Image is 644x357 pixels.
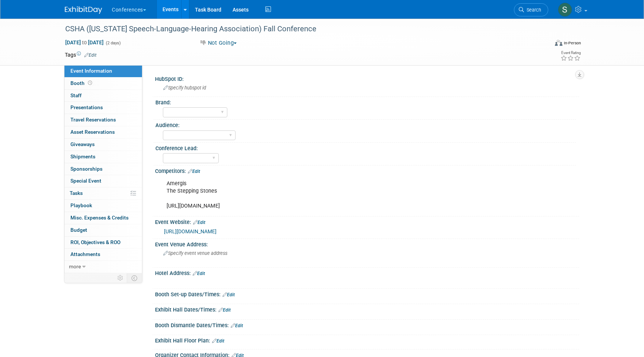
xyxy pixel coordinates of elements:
[105,41,121,45] span: (2 days)
[70,227,87,233] span: Budget
[64,200,142,212] a: Playbook
[127,273,142,283] td: Toggle Event Tabs
[64,163,142,175] a: Sponsorships
[193,271,205,276] a: Edit
[155,268,579,277] div: Hotel Address:
[64,102,142,114] a: Presentations
[64,139,142,151] a: Giveaways
[155,335,579,345] div: Exhibit Hall Floor Plan:
[524,7,541,13] span: Search
[212,338,224,344] a: Edit
[64,175,142,187] a: Special Event
[563,40,581,46] div: In-Person
[163,250,227,256] span: Specify event venue address
[155,143,576,152] div: Conference Lead:
[70,68,112,74] span: Event Information
[222,292,235,297] a: Edit
[114,273,127,283] td: Personalize Event Tab Strip
[70,178,101,184] span: Special Event
[86,80,94,86] span: Booth not reserved yet
[70,104,103,110] span: Presentations
[70,239,120,245] span: ROI, Objectives & ROO
[164,228,217,234] a: [URL][DOMAIN_NAME]
[65,51,97,59] td: Tags
[70,117,116,123] span: Travel Reservations
[64,224,142,236] a: Budget
[218,307,231,313] a: Edit
[70,251,100,257] span: Attachments
[65,39,104,46] span: [DATE] [DATE]
[504,39,581,50] div: Event Format
[197,39,240,47] button: Not Going
[155,320,579,329] div: Booth Dismantle Dates/Times:
[231,323,243,328] a: Edit
[70,92,82,98] span: Staff
[155,97,576,106] div: Brand:
[155,239,579,248] div: Event Venue Address:
[163,85,206,91] span: Specify hubspot id
[64,187,142,199] a: Tasks
[84,53,97,58] a: Edit
[64,78,142,89] a: Booth
[64,249,142,260] a: Attachments
[64,151,142,163] a: Shipments
[161,176,497,214] div: Amergis The Stepping Stones [URL][DOMAIN_NAME]
[64,90,142,102] a: Staff
[155,165,579,175] div: Competitors:
[64,65,142,77] a: Event Information
[70,190,83,196] span: Tasks
[70,215,129,221] span: Misc. Expenses & Credits
[70,141,95,147] span: Giveaways
[193,220,205,225] a: Edit
[64,114,142,126] a: Travel Reservations
[70,154,95,159] span: Shipments
[70,202,92,208] span: Playbook
[64,237,142,249] a: ROI, Objectives & ROO
[64,212,142,224] a: Misc. Expenses & Credits
[188,169,200,174] a: Edit
[558,3,572,17] img: Sophie Buffo
[63,22,537,36] div: CSHA ([US_STATE] Speech-Language-Hearing Association) Fall Conference
[555,40,562,46] img: Format-Inperson.png
[70,80,94,86] span: Booth
[561,51,581,55] div: Event Rating
[65,6,102,14] img: ExhibitDay
[81,40,88,45] span: to
[70,166,102,172] span: Sponsorships
[514,3,548,16] a: Search
[155,120,576,129] div: Audience:
[70,129,115,135] span: Asset Reservations
[155,304,579,314] div: Exhibit Hall Dates/Times:
[155,289,579,298] div: Booth Set-up Dates/Times:
[155,217,579,226] div: Event Website:
[155,73,579,83] div: HubSpot ID:
[69,263,81,269] span: more
[64,126,142,138] a: Asset Reservations
[64,261,142,273] a: more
